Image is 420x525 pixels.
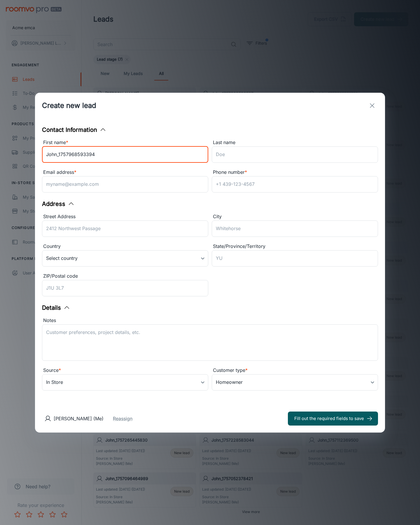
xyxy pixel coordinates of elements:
[212,139,378,146] div: Last name
[212,243,378,250] div: State/Province/Territory
[42,243,208,250] div: Country
[212,176,378,192] input: +1 439-123-4567
[42,317,378,324] div: Notes
[212,220,378,237] input: Whitehorse
[42,100,96,111] h1: Create new lead
[42,169,208,176] div: Email address
[288,412,378,426] button: Fill out the required fields to save
[42,139,208,146] div: First name
[42,220,208,237] input: 2412 Northwest Passage
[366,100,378,111] button: exit
[42,280,208,296] input: J1U 3L7
[42,303,70,312] button: Details
[42,213,208,220] div: Street Address
[42,146,208,163] input: John
[212,250,378,267] input: YU
[42,125,106,134] button: Contact Information
[42,374,208,391] div: In Store
[42,199,75,208] button: Address
[212,367,378,374] div: Customer type
[212,374,378,391] div: Homeowner
[113,415,132,422] button: Reassign
[42,367,208,374] div: Source
[212,213,378,220] div: City
[42,250,208,267] div: Select country
[212,169,378,176] div: Phone number
[42,272,208,280] div: ZIP/Postal code
[54,415,104,422] p: [PERSON_NAME] (Me)
[212,146,378,163] input: Doe
[42,176,208,192] input: myname@example.com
